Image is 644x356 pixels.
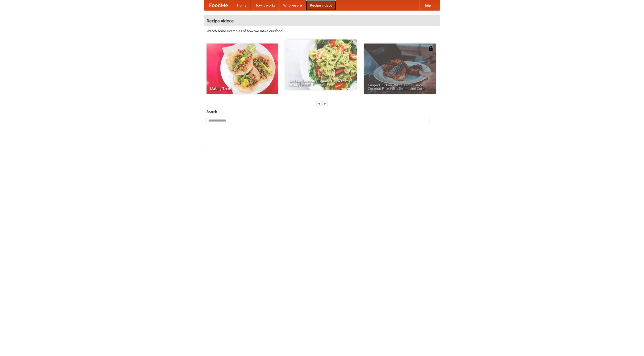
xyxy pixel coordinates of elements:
p: Watch some examples of how we make our food! [207,28,437,33]
a: Home [233,0,251,10]
span: An Easy, Summery Tomato Pasta That's Ready for Fall [289,79,353,86]
a: Help [419,0,435,10]
a: FoodMe [204,0,233,10]
div: » [323,100,327,107]
a: Recipe videos [306,0,336,10]
a: How it works [251,0,279,10]
h4: Recipe videos [204,16,440,26]
img: 483408.png [428,46,433,51]
a: An Easy, Summery Tomato Pasta That's Ready for Fall [285,39,357,90]
h5: Search [207,109,437,114]
span: Making Tacos [210,87,274,90]
a: Making Tacos [207,44,278,94]
a: Who we are [279,0,306,10]
div: « [317,100,321,107]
